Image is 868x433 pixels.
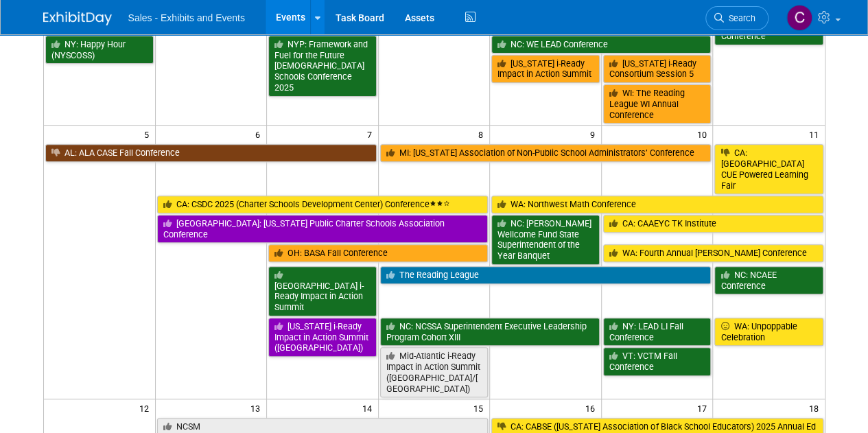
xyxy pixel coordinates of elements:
[472,399,489,417] span: 15
[603,55,712,83] a: [US_STATE] i-Ready Consortium Session 5
[45,144,377,162] a: AL: ALA CASE Fall Conference
[584,399,601,417] span: 16
[138,399,155,417] span: 12
[268,244,488,262] a: OH: BASA Fall Conference
[491,196,823,213] a: WA: Northwest Math Conference
[603,244,823,262] a: WA: Fourth Annual [PERSON_NAME] Conference
[491,215,600,265] a: NC: [PERSON_NAME] Wellcome Fund State Superintendent of the Year Banquet
[603,84,712,124] a: WI: The Reading League WI Annual Conference
[695,126,712,143] span: 10
[268,36,377,97] a: NYP: Framework and Fuel for the Future [DEMOGRAPHIC_DATA] Schools Conference 2025
[603,318,712,346] a: NY: LEAD LI Fall Conference
[254,126,266,143] span: 6
[380,144,712,162] a: MI: [US_STATE] Association of Non-Public School Administrators’ Conference
[808,126,825,143] span: 11
[361,399,378,417] span: 14
[491,36,711,54] a: NC: WE LEAD Conference
[380,347,489,397] a: Mid-Atlantic i-Ready Impact in Action Summit ([GEOGRAPHIC_DATA]/[GEOGRAPHIC_DATA])
[143,126,155,143] span: 5
[380,318,600,346] a: NC: NCSSA Superintendent Executive Leadership Program Cohort XIII
[695,399,712,417] span: 17
[491,55,600,83] a: [US_STATE] i-Ready Impact in Action Summit
[705,6,769,30] a: Search
[43,12,112,25] img: ExhibitDay
[714,318,823,346] a: WA: Unpoppable Celebration
[808,399,825,417] span: 18
[714,266,823,294] a: NC: NCAEE Conference
[157,215,489,243] a: [GEOGRAPHIC_DATA]: [US_STATE] Public Charter Schools Association Conference
[45,36,154,64] a: NY: Happy Hour (NYSCOSS)
[589,126,601,143] span: 9
[603,347,712,375] a: VT: VCTM Fall Conference
[366,126,378,143] span: 7
[268,318,377,357] a: [US_STATE] i-Ready Impact in Action Summit ([GEOGRAPHIC_DATA])
[157,196,489,213] a: CA: CSDC 2025 (Charter Schools Development Center) Conference
[128,12,245,23] span: Sales - Exhibits and Events
[714,144,823,194] a: CA: [GEOGRAPHIC_DATA] CUE Powered Learning Fair
[268,266,377,316] a: [GEOGRAPHIC_DATA] i-Ready Impact in Action Summit
[724,13,755,23] span: Search
[786,5,812,31] img: Christine Lurz
[380,266,712,284] a: The Reading League
[249,399,266,417] span: 13
[477,126,489,143] span: 8
[603,215,823,233] a: CA: CAAEYC TK Institute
